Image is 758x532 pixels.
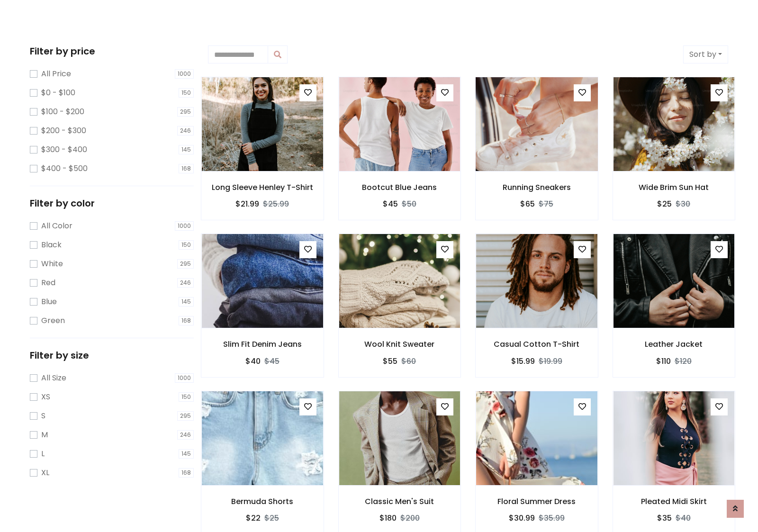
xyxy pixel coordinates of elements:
[246,514,261,523] h6: $22
[41,220,72,232] label: All Color
[201,497,324,506] h6: Bermuda Shorts
[41,410,45,422] label: S
[383,357,397,366] h6: $55
[41,239,62,251] label: Black
[177,411,194,421] span: 295
[179,297,194,307] span: 145
[476,340,598,349] h6: Casual Cotton T-Shirt
[30,198,194,209] h5: Filter by color
[509,514,535,523] h6: $30.99
[402,198,416,209] del: $50
[41,448,45,460] label: L
[179,88,194,98] span: 150
[179,164,194,173] span: 168
[539,356,562,367] del: $19.99
[245,357,261,366] h6: $40
[201,183,324,192] h6: Long Sleeve Henley T-Shirt
[683,45,728,63] button: Sort by
[263,198,289,209] del: $25.99
[476,183,598,192] h6: Running Sneakers
[41,277,55,289] label: Red
[41,429,48,441] label: M
[41,315,65,326] label: Green
[175,221,194,231] span: 1000
[41,68,71,80] label: All Price
[613,497,735,506] h6: Pleated Midi Skirt
[379,514,397,523] h6: $180
[657,514,672,523] h6: $35
[676,198,690,209] del: $30
[179,449,194,459] span: 145
[511,357,535,366] h6: $15.99
[539,198,553,209] del: $75
[41,391,50,403] label: XS
[177,430,194,440] span: 246
[264,356,280,367] del: $45
[339,340,461,349] h6: Wool Knit Sweater
[41,296,57,307] label: Blue
[41,258,63,270] label: White
[383,199,398,208] h6: $45
[264,513,279,523] del: $25
[175,373,194,383] span: 1000
[177,126,194,135] span: 246
[41,163,88,174] label: $400 - $500
[676,513,691,523] del: $40
[41,144,87,155] label: $300 - $400
[656,357,671,366] h6: $110
[613,183,735,192] h6: Wide Brim Sun Hat
[401,356,416,367] del: $60
[476,497,598,506] h6: Floral Summer Dress
[675,356,692,367] del: $120
[201,340,324,349] h6: Slim Fit Denim Jeans
[179,145,194,154] span: 145
[539,513,565,523] del: $35.99
[175,69,194,79] span: 1000
[41,106,84,117] label: $100 - $200
[520,199,535,208] h6: $65
[657,199,672,208] h6: $25
[613,340,735,349] h6: Leather Jacket
[30,45,194,57] h5: Filter by price
[235,199,259,208] h6: $21.99
[339,183,461,192] h6: Bootcut Blue Jeans
[400,513,420,523] del: $200
[339,497,461,506] h6: Classic Men's Suit
[41,87,75,99] label: $0 - $100
[41,467,49,478] label: XL
[179,468,194,478] span: 168
[177,278,194,288] span: 246
[41,372,66,384] label: All Size
[177,259,194,269] span: 295
[179,240,194,250] span: 150
[179,316,194,325] span: 168
[41,125,86,136] label: $200 - $300
[177,107,194,117] span: 295
[179,392,194,402] span: 150
[30,350,194,361] h5: Filter by size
